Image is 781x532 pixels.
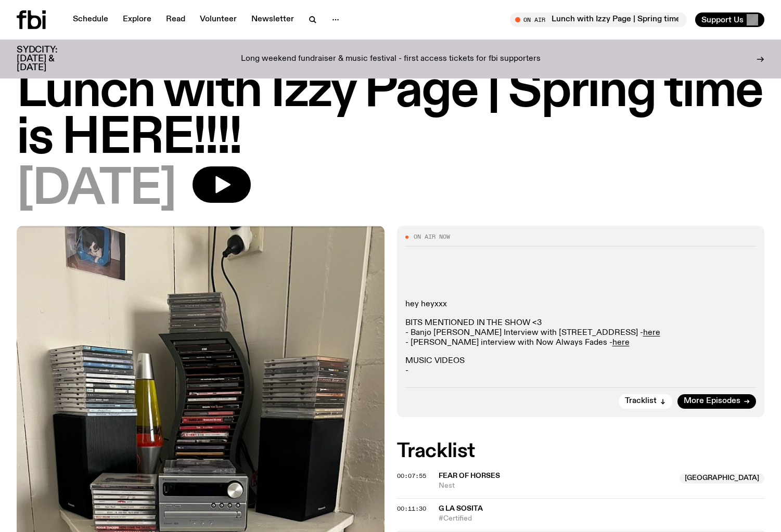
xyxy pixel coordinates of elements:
[405,300,757,309] p: hey heyxxx
[17,166,176,213] span: [DATE]
[194,12,243,27] a: Volunteer
[677,394,756,409] a: More Episodes
[405,356,757,376] p: MUSIC VIDEOS -
[680,473,764,484] span: [GEOGRAPHIC_DATA]
[439,505,483,512] span: G La Sosita
[414,234,450,240] span: On Air Now
[619,394,672,409] button: Tracklist
[625,397,657,405] span: Tracklist
[17,46,83,72] h3: SYDCITY: [DATE] & [DATE]
[612,339,630,347] a: here
[684,397,740,405] span: More Episodes
[397,504,426,513] span: 00:11:30
[439,514,765,524] span: #Certified
[245,12,300,27] a: Newsletter
[701,15,744,24] span: Support Us
[67,12,114,27] a: Schedule
[241,55,541,64] p: Long weekend fundraiser & music festival - first access tickets for fbi supporters
[695,12,764,27] button: Support Us
[160,12,191,27] a: Read
[510,12,687,27] button: On AirLunch with Izzy Page | Spring time is HERE!!!!
[439,472,500,479] span: Fear of Horses
[643,329,660,337] a: here
[397,472,426,480] span: 00:07:55
[439,481,674,491] span: Nest
[405,318,757,348] p: BITS MENTIONED IN THE SHOW <3 - Banjo [PERSON_NAME] Interview with [STREET_ADDRESS] - - [PERSON_N...
[117,12,158,27] a: Explore
[17,69,764,162] h1: Lunch with Izzy Page | Spring time is HERE!!!!
[397,442,765,461] h2: Tracklist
